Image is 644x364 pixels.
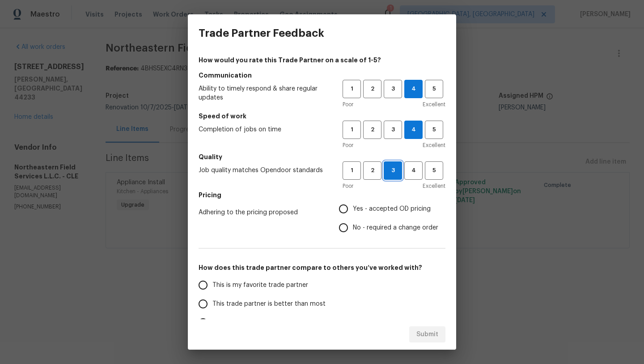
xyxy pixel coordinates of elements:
[212,318,328,328] span: This trade partner is par for the course
[343,141,353,150] span: Poor
[199,84,328,102] span: Ability to timely respond & share regular updates
[343,84,360,94] span: 1
[423,182,445,191] span: Excellent
[363,161,381,180] button: 2
[199,125,328,134] span: Completion of jobs on time
[384,121,402,139] button: 3
[385,125,401,135] span: 3
[343,125,360,135] span: 1
[425,121,443,139] button: 5
[343,121,361,139] button: 1
[384,80,402,98] button: 3
[353,204,431,214] span: Yes - accepted OD pricing
[343,161,361,180] button: 1
[423,141,445,150] span: Excellent
[404,80,423,98] button: 4
[364,165,381,176] span: 2
[384,161,402,180] button: 3
[199,263,445,272] h5: How does this trade partner compare to others you’ve worked with?
[199,27,324,39] h3: Trade Partner Feedback
[405,165,422,176] span: 4
[404,121,423,139] button: 4
[199,56,445,65] h4: How would you rate this Trade Partner on a scale of 1-5?
[363,121,381,139] button: 2
[364,84,381,94] span: 2
[343,182,353,191] span: Poor
[426,84,442,94] span: 5
[212,281,308,290] span: This is my favorite trade partner
[423,100,445,109] span: Excellent
[363,80,381,98] button: 2
[384,165,402,176] span: 3
[426,165,442,176] span: 5
[353,223,438,233] span: No - required a change order
[426,125,442,135] span: 5
[199,166,328,175] span: Job quality matches Opendoor standards
[405,125,422,135] span: 4
[339,199,445,237] div: Pricing
[425,80,443,98] button: 5
[199,191,445,199] h5: Pricing
[199,152,445,161] h5: Quality
[425,161,443,180] button: 5
[343,80,361,98] button: 1
[199,208,325,217] span: Adhering to the pricing proposed
[199,71,445,80] h5: Communication
[343,100,353,109] span: Poor
[404,161,423,180] button: 4
[212,299,326,309] span: This trade partner is better than most
[405,84,422,94] span: 4
[199,112,445,121] h5: Speed of work
[385,84,401,94] span: 3
[343,165,360,176] span: 1
[364,125,381,135] span: 2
